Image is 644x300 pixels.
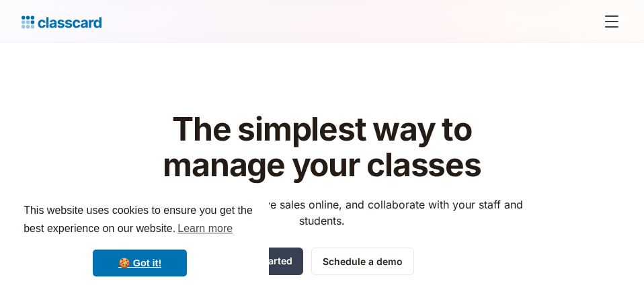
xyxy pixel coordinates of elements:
[596,5,622,38] div: menu
[109,112,536,183] h1: The simplest way to manage your classes
[93,250,187,276] a: dismiss cookie message
[311,248,414,275] a: Schedule a demo
[109,196,536,229] p: Manage class schedules, drive sales online, and collaborate with your staff and students.
[175,219,235,239] a: learn more about cookies
[24,202,256,239] span: This website uses cookies to ensure you get the best experience on our website.
[22,12,102,31] a: home
[11,190,269,289] div: cookieconsent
